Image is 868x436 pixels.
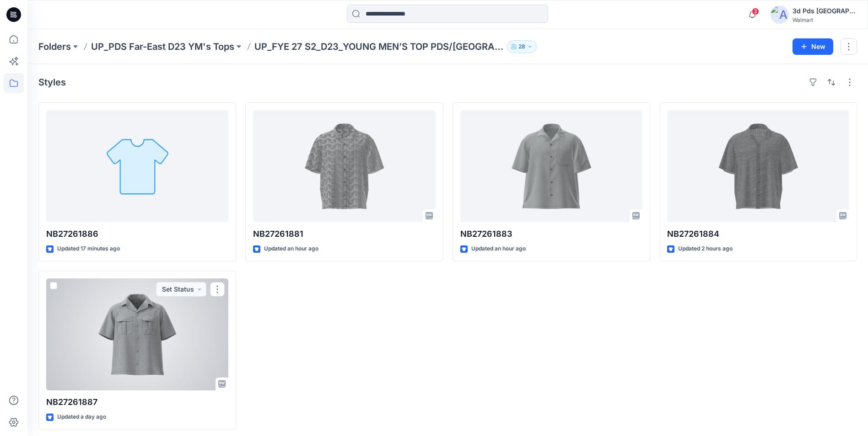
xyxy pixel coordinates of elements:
p: Updated an hour ago [264,244,318,254]
p: NB27261881 [253,228,435,240]
div: 3d Pds [GEOGRAPHIC_DATA] [793,5,857,16]
a: NB27261886 [46,110,228,222]
img: avatar [771,5,789,24]
p: 28 [518,42,525,52]
a: NB27261887 [46,278,228,390]
a: NB27261883 [460,110,642,222]
p: Updated 2 hours ago [678,244,733,254]
a: UP_PDS Far-East D23 YM's Tops [91,40,234,53]
p: NB27261883 [460,228,642,240]
p: Updated a day ago [57,412,106,422]
p: NB27261887 [46,396,228,409]
a: NB27261881 [253,110,435,222]
button: New [793,38,833,55]
p: NB27261884 [667,228,849,240]
span: 3 [752,8,759,15]
p: UP_FYE 27 S2_D23_YOUNG MEN’S TOP PDS/[GEOGRAPHIC_DATA] [254,40,503,53]
p: Updated 17 minutes ago [57,244,120,254]
p: Updated an hour ago [471,244,526,254]
a: NB27261884 [667,110,849,222]
a: Folders [38,40,71,53]
h4: Styles [38,77,66,88]
div: Walmart [793,16,857,23]
button: 28 [507,40,537,53]
p: NB27261886 [46,228,228,240]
